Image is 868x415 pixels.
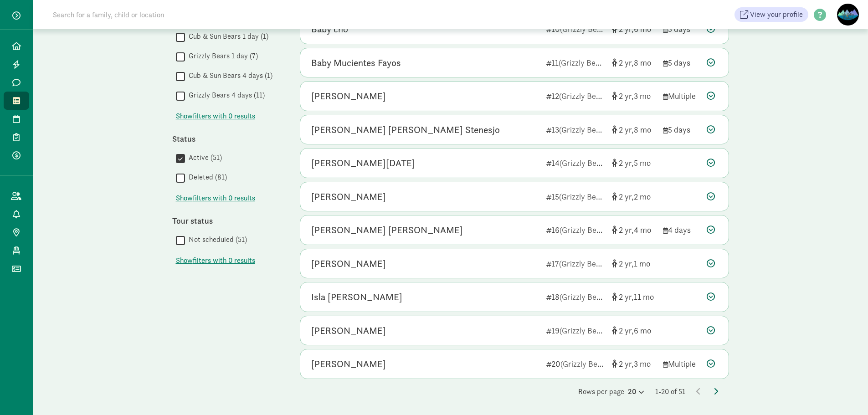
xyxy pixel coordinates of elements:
span: 2 [619,258,634,269]
span: (Grizzly Bears) [559,124,609,135]
span: (Grizzly Bears) [560,225,610,235]
div: 17 [546,257,605,270]
div: [object Object] [612,90,656,102]
span: (Grizzly Bears) [559,57,609,68]
span: 8 [634,124,651,135]
div: [object Object] [612,190,656,203]
div: Multiple [663,358,699,370]
span: 2 [619,292,634,302]
div: 20 [546,358,605,370]
div: Baby Mucientes Fayos [311,56,401,70]
div: Hadley Grace Lesch [311,223,463,237]
span: View your profile [750,9,803,20]
div: Alexander Hathaway Hale [311,323,386,338]
span: (Grizzly Bears) [559,191,609,202]
div: Multiple [663,90,699,102]
a: View your profile [734,7,808,22]
div: 20 [628,386,644,397]
span: (Grizzly Bears) [560,158,610,168]
span: Show filters with 0 results [176,111,255,122]
span: 2 [634,191,651,202]
div: 4 days [663,224,699,236]
div: Raven Stark [311,357,386,371]
input: Search for a family, child or location [47,5,303,24]
span: Show filters with 0 results [176,255,255,266]
label: Grizzly Bears 1 day (7) [185,51,258,61]
span: 1 [634,258,650,269]
div: Marina Irma Mucientes Stenesjo [311,123,500,137]
div: 16 [546,224,605,236]
button: Showfilters with 0 results [176,255,255,266]
div: Tour status [172,215,282,227]
span: 6 [634,325,651,336]
span: (Grizzly Bears) [559,91,609,101]
span: 3 [634,91,651,101]
div: [object Object] [612,224,656,236]
label: Cub & Sun Bears 4 days (1) [185,70,272,81]
label: Cub & Sun Bears 1 day (1) [185,31,268,42]
label: Grizzly Bears 4 days (11) [185,90,265,101]
span: 2 [619,124,634,135]
div: [object Object] [612,291,656,303]
div: [object Object] [612,157,656,169]
div: Olive Rainey [311,190,386,204]
span: 2 [619,91,634,101]
div: [object Object] [612,123,656,136]
span: 2 [619,158,634,168]
label: Deleted (81) [185,172,227,183]
div: 18 [546,291,605,303]
label: Not scheduled (51) [185,234,247,245]
div: 11 [546,56,605,69]
div: 14 [546,157,605,169]
div: Rows per page 1-20 of 51 [300,386,729,397]
div: [object Object] [612,358,656,370]
span: 2 [619,325,634,336]
iframe: Chat Widget [822,371,868,415]
div: [object Object] [612,56,656,69]
div: 15 [546,190,605,203]
div: 5 days [663,56,699,69]
span: 2 [619,57,634,68]
div: [object Object] [612,257,656,270]
span: (Grizzly Bears) [560,325,610,336]
span: (Grizzly Bears) [560,359,611,369]
span: Show filters with 0 results [176,193,255,204]
span: 5 [634,158,651,168]
button: Showfilters with 0 results [176,193,255,204]
span: (Grizzly Bears) [560,292,610,302]
span: 11 [634,292,654,302]
button: Showfilters with 0 results [176,111,255,122]
div: 13 [546,123,605,136]
div: 19 [546,324,605,337]
div: Diego Andrews [311,89,386,103]
div: Isla Bowers [311,290,402,304]
div: [object Object] [612,324,656,337]
div: Ashton Natale [311,156,415,170]
div: 5 days [663,123,699,136]
span: 4 [634,225,651,235]
label: Active (51) [185,152,222,163]
span: (Grizzly Bears) [559,258,609,269]
span: 3 [634,359,651,369]
div: Status [172,133,282,145]
div: Moe McWilliams [311,256,386,271]
span: 8 [634,57,651,68]
div: 12 [546,90,605,102]
span: 2 [619,359,634,369]
span: 2 [619,225,634,235]
span: 2 [619,191,634,202]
